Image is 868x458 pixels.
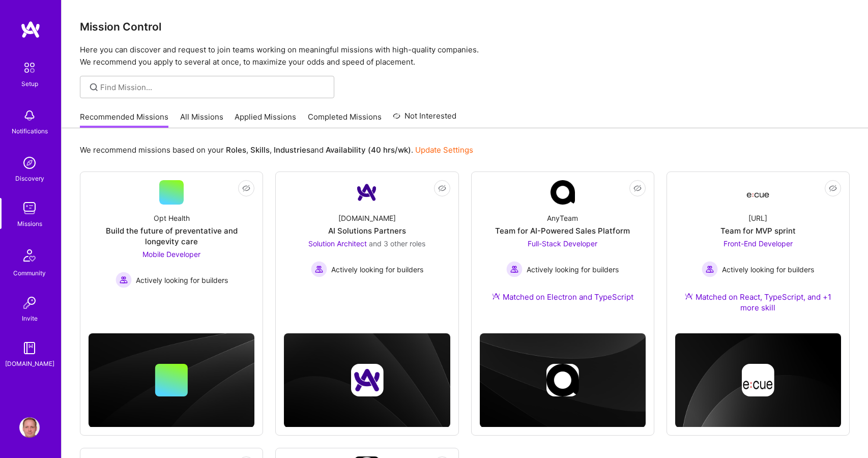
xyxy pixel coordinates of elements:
[19,293,40,313] img: Invite
[331,264,423,275] span: Actively looking for builders
[15,173,44,184] div: Discovery
[235,111,296,128] a: Applied Missions
[12,126,48,136] div: Notifications
[22,313,38,324] div: Invite
[13,268,46,278] div: Community
[724,239,793,248] span: Front-End Developer
[284,333,450,427] img: cover
[21,78,38,89] div: Setup
[492,292,500,300] img: Ateam Purple Icon
[351,364,383,396] img: Company logo
[115,272,132,288] img: Actively looking for builders
[19,153,40,173] img: discovery
[338,213,396,223] div: [DOMAIN_NAME]
[311,261,327,277] img: Actively looking for builders
[180,111,223,128] a: All Missions
[89,225,254,247] div: Build the future of preventative and longevity care
[136,275,228,285] span: Actively looking for builders
[702,261,718,277] img: Actively looking for builders
[17,243,42,268] img: Community
[100,82,327,93] input: Find Mission...
[89,180,254,299] a: Opt HealthBuild the future of preventative and longevity careMobile Developer Actively looking fo...
[746,183,770,202] img: Company Logo
[528,239,597,248] span: Full-Stack Developer
[742,364,774,396] img: Company logo
[480,333,646,427] img: cover
[527,264,619,275] span: Actively looking for builders
[80,44,850,68] p: Here you can discover and request to join teams working on meaningful missions with high-quality ...
[547,213,578,223] div: AnyTeam
[748,213,767,223] div: [URL]
[226,145,246,155] b: Roles
[19,105,40,126] img: bell
[355,180,379,205] img: Company Logo
[88,81,100,93] i: icon SearchGrey
[284,180,450,299] a: Company Logo[DOMAIN_NAME]AI Solutions PartnersSolution Architect and 3 other rolesActively lookin...
[326,145,411,155] b: Availability (40 hrs/wk)
[720,225,796,236] div: Team for MVP sprint
[546,364,579,396] img: Company logo
[633,184,642,192] i: icon EyeClosed
[551,180,575,205] img: Company Logo
[17,417,42,438] a: User Avatar
[19,198,40,218] img: teamwork
[675,333,841,427] img: cover
[89,333,254,427] img: cover
[20,20,41,39] img: logo
[142,250,200,259] span: Mobile Developer
[415,145,473,155] a: Update Settings
[369,239,425,248] span: and 3 other roles
[19,57,40,78] img: setup
[154,213,190,223] div: Opt Health
[80,145,473,155] p: We recommend missions based on your , , and .
[242,184,250,192] i: icon EyeClosed
[308,111,382,128] a: Completed Missions
[308,239,367,248] span: Solution Architect
[685,292,693,300] img: Ateam Purple Icon
[19,338,40,358] img: guide book
[17,218,42,229] div: Missions
[506,261,523,277] img: Actively looking for builders
[492,292,633,302] div: Matched on Electron and TypeScript
[80,20,850,33] h3: Mission Control
[5,358,54,369] div: [DOMAIN_NAME]
[274,145,310,155] b: Industries
[480,180,646,314] a: Company LogoAnyTeamTeam for AI-Powered Sales PlatformFull-Stack Developer Actively looking for bu...
[495,225,630,236] div: Team for AI-Powered Sales Platform
[722,264,814,275] span: Actively looking for builders
[438,184,446,192] i: icon EyeClosed
[829,184,837,192] i: icon EyeClosed
[328,225,406,236] div: AI Solutions Partners
[80,111,168,128] a: Recommended Missions
[250,145,270,155] b: Skills
[675,180,841,325] a: Company Logo[URL]Team for MVP sprintFront-End Developer Actively looking for buildersActively loo...
[393,110,456,128] a: Not Interested
[675,292,841,313] div: Matched on React, TypeScript, and +1 more skill
[19,417,40,438] img: User Avatar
